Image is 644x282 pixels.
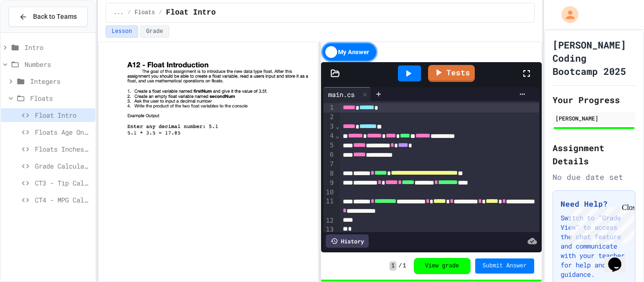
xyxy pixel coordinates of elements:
button: View grade [414,258,471,274]
span: Floats [30,93,91,103]
button: Submit Answer [475,258,535,274]
div: 11 [323,197,335,216]
span: Floats Inches To Centimeters [35,144,91,154]
span: / [159,9,162,16]
div: [PERSON_NAME] [555,114,633,122]
span: Fold line [335,122,340,130]
div: 9 [323,178,335,188]
span: Intro [25,42,91,52]
iframe: chat widget [604,244,635,273]
span: Float Intro [166,7,216,18]
h3: Need Help? [561,198,627,209]
span: Back to Teams [33,12,77,22]
div: My Account [552,4,581,25]
span: Submit Answer [483,262,527,270]
div: 5 [323,141,335,150]
span: Integers [30,76,91,86]
button: Lesson [106,25,138,38]
span: Floats [135,9,155,16]
div: 7 [323,160,335,169]
h2: Assignment Details [553,141,636,168]
p: Switch to "Grade View" to access the chat feature and communicate with your teacher for help and ... [561,213,627,279]
span: Fold line [335,132,340,139]
div: Chat with us now!Close [4,4,65,60]
span: CT3 - Tip Calculator [35,178,91,188]
span: ... [114,9,124,16]
div: 4 [323,131,335,141]
h1: [PERSON_NAME] Coding Bootcamp 2025 [553,38,636,78]
span: Floats Age On Jupiter [35,127,91,137]
div: 10 [323,188,335,197]
div: History [326,234,369,248]
div: main.cs [323,89,359,99]
div: 3 [323,122,335,131]
div: 8 [323,169,335,178]
div: main.cs [323,87,371,101]
span: Grade Calculator (Basic) [35,161,91,171]
div: No due date set [553,171,636,183]
h2: Your Progress [553,93,636,106]
button: Back to Teams [8,7,88,27]
div: 2 [323,113,335,122]
span: 1 [389,261,396,271]
a: Tests [428,65,475,82]
span: / [127,9,131,16]
div: 12 [323,216,335,226]
div: 13 [323,225,335,234]
span: Numbers [25,59,91,69]
button: Grade [140,25,169,38]
span: / [398,262,402,270]
span: CT4 - MPG Calculator [35,195,91,205]
span: 1 [403,262,406,270]
div: 6 [323,150,335,160]
span: Float Intro [35,110,91,120]
iframe: chat widget [566,203,635,243]
div: 1 [323,103,335,113]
